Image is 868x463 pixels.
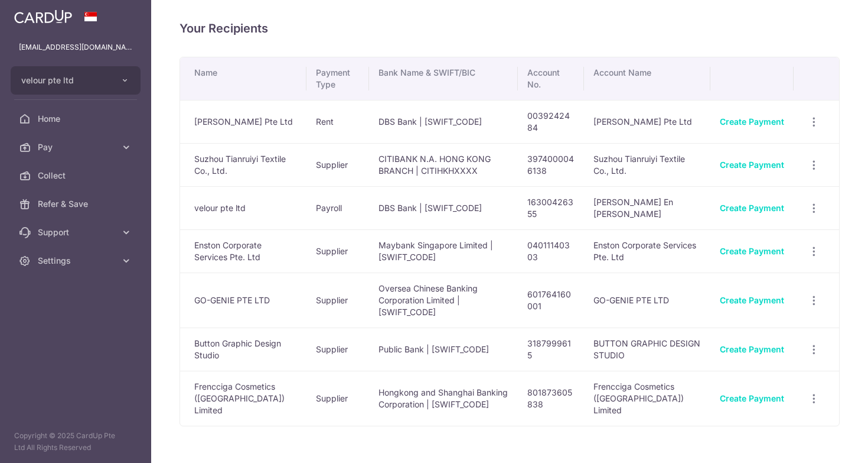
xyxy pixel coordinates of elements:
span: Refer & Save [38,198,116,210]
td: Frencciga Cosmetics ([GEOGRAPHIC_DATA]) Limited [584,371,711,426]
a: Create Payment [720,344,784,354]
td: Suzhou Tianruiyi Textile Co., Ltd. [180,143,306,186]
td: 16300426355 [518,186,584,229]
span: Pay [38,141,116,153]
td: GO-GENIE PTE LTD [180,273,306,328]
td: Maybank Singapore Limited | [SWIFT_CODE] [369,229,518,273]
td: Frencciga Cosmetics ([GEOGRAPHIC_DATA]) Limited [180,371,306,426]
td: velour pte ltd [180,186,306,229]
span: Home [38,113,116,125]
td: [PERSON_NAME] Pte Ltd [584,100,711,143]
td: Supplier [306,143,369,186]
td: Supplier [306,229,369,273]
td: Oversea Chinese Banking Corporation Limited | [SWIFT_CODE] [369,273,518,328]
th: Account No. [518,57,584,100]
td: Rent [306,100,369,143]
td: Supplier [306,328,369,371]
td: Public Bank | [SWIFT_CODE] [369,328,518,371]
td: DBS Bank | [SWIFT_CODE] [369,186,518,229]
h4: Your Recipients [180,19,840,38]
th: Bank Name & SWIFT/BIC [369,57,518,100]
th: Account Name [584,57,711,100]
td: 0039242484 [518,100,584,143]
span: Support [38,226,116,238]
td: DBS Bank | [SWIFT_CODE] [369,100,518,143]
a: Create Payment [720,203,784,213]
a: Create Payment [720,295,784,305]
td: 3974000046138 [518,143,584,186]
img: CardUp [14,9,72,24]
td: 601764160001 [518,273,584,328]
td: Hongkong and Shanghai Banking Corporation | [SWIFT_CODE] [369,371,518,426]
td: Supplier [306,273,369,328]
a: Create Payment [720,160,784,170]
td: GO-GENIE PTE LTD [584,273,711,328]
td: Suzhou Tianruiyi Textile Co., Ltd. [584,143,711,186]
td: 3187999615 [518,328,584,371]
th: Payment Type [306,57,369,100]
td: Payroll [306,186,369,229]
td: Button Graphic Design Studio [180,328,306,371]
button: velour pte ltd [11,66,141,95]
a: Create Payment [720,246,784,256]
td: Supplier [306,371,369,426]
a: Create Payment [720,393,784,403]
td: [PERSON_NAME] Pte Ltd [180,100,306,143]
span: Settings [38,255,116,267]
td: Enston Corporate Services Pte. Ltd [584,229,711,273]
p: [EMAIL_ADDRESS][DOMAIN_NAME] [19,41,132,53]
th: Name [180,57,306,100]
td: [PERSON_NAME] En [PERSON_NAME] [584,186,711,229]
td: 801873605838 [518,371,584,426]
a: Create Payment [720,116,784,127]
span: Collect [38,170,116,182]
td: Enston Corporate Services Pte. Ltd [180,229,306,273]
td: BUTTON GRAPHIC DESIGN STUDIO [584,328,711,371]
td: CITIBANK N.A. HONG KONG BRANCH | CITIHKHXXXX [369,143,518,186]
span: velour pte ltd [21,75,109,86]
td: 04011140303 [518,229,584,273]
